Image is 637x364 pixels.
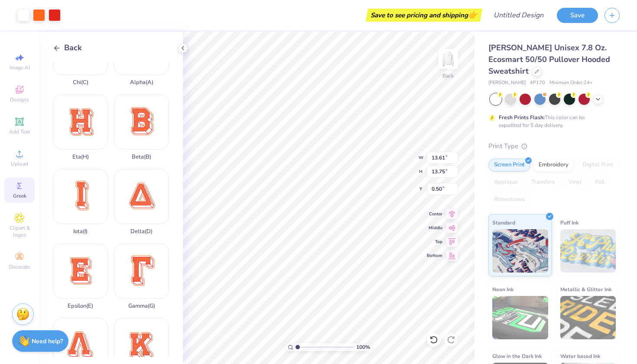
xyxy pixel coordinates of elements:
[9,263,30,270] span: Decorate
[488,176,523,189] div: Applique
[427,225,442,231] span: Middle
[439,50,457,68] img: Back
[560,229,616,273] img: Puff Ink
[488,159,530,172] div: Screen Print
[132,154,151,160] div: Beta ( B )
[32,337,63,345] strong: Need help?
[10,64,30,71] span: Image AI
[73,228,88,235] div: Iota ( I )
[577,159,619,172] div: Digital Print
[560,351,600,361] span: Water based Ink
[130,79,153,86] div: Alpha ( A )
[10,96,29,103] span: Designs
[368,9,480,22] div: Save to see pricing and shipping
[427,211,442,217] span: Center
[72,154,89,160] div: Eta ( H )
[557,8,598,23] button: Save
[488,141,620,151] div: Print Type
[530,79,545,87] span: # P170
[492,296,548,339] img: Neon Ink
[130,228,153,235] div: Delta ( D )
[499,114,605,129] div: This color can be expedited for 5 day delivery.
[560,285,611,294] span: Metallic & Glitter Ink
[549,79,593,87] span: Minimum Order: 24 +
[487,6,550,24] input: Untitled Design
[4,224,35,238] span: Clipart & logos
[64,42,82,54] span: Back
[560,296,616,339] img: Metallic & Glitter Ink
[492,351,542,361] span: Glow in the Dark Ink
[68,303,93,309] div: Epsilon ( E )
[492,229,548,273] img: Standard
[11,160,28,167] span: Upload
[128,303,155,309] div: Gamma ( G )
[488,42,610,76] span: [PERSON_NAME] Unisex 7.8 Oz. Ecosmart 50/50 Pullover Hooded Sweatshirt
[442,72,454,80] div: Back
[9,128,30,135] span: Add Text
[563,176,587,189] div: Vinyl
[468,10,478,20] span: 👉
[590,176,610,189] div: Foil
[356,343,370,351] span: 100 %
[427,239,442,245] span: Top
[533,159,574,172] div: Embroidery
[526,176,560,189] div: Transfers
[499,114,545,121] strong: Fresh Prints Flash:
[488,193,530,206] div: Rhinestones
[73,79,88,86] div: Chi ( C )
[492,285,513,294] span: Neon Ink
[13,192,26,199] span: Greek
[427,253,442,259] span: Bottom
[488,79,526,87] span: [PERSON_NAME]
[492,218,515,227] span: Standard
[560,218,578,227] span: Puff Ink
